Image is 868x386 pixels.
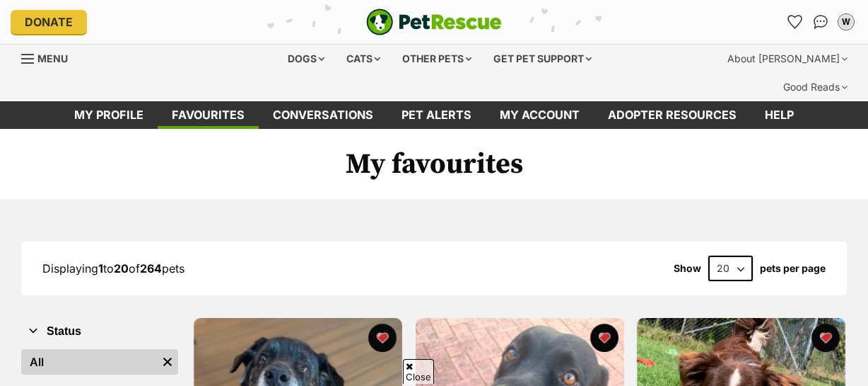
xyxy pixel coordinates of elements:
img: logo-e224e6f780fb5917bec1dbf3a21bbac754714ae5b6737aabdf751b685950b380.svg [366,8,502,35]
button: My account [835,11,857,33]
a: Menu [21,45,78,70]
a: conversations [259,101,387,129]
ul: Account quick links [784,11,857,33]
a: PetRescue [366,8,502,35]
button: favourite [590,324,618,352]
button: Status [21,322,178,341]
img: chat-41dd97257d64d25036548639549fe6c8038ab92f7586957e7f3b1b290dea8141.svg [814,15,828,29]
strong: 264 [140,261,162,276]
a: Conversations [809,11,832,33]
a: Favourites [784,11,807,33]
button: favourite [368,324,397,352]
a: All [21,349,157,375]
span: Menu [37,52,68,64]
a: My profile [60,101,158,129]
div: Dogs [278,45,334,73]
div: W [839,15,853,29]
a: Help [751,101,808,129]
span: Displaying to of pets [42,261,184,276]
a: My account [486,101,594,129]
div: Cats [336,45,390,73]
span: Show [674,263,701,274]
div: About [PERSON_NAME] [717,45,857,73]
span: Close [403,359,434,384]
strong: 1 [98,261,103,276]
a: Adopter resources [594,101,751,129]
div: Good Reads [773,73,857,101]
a: Pet alerts [387,101,486,129]
strong: 20 [114,261,129,276]
label: pets per page [760,263,826,274]
div: Get pet support [483,45,602,73]
a: Remove filter [157,349,178,375]
div: Other pets [392,45,481,73]
a: Favourites [158,101,259,129]
button: favourite [811,324,840,352]
a: Donate [11,10,87,34]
